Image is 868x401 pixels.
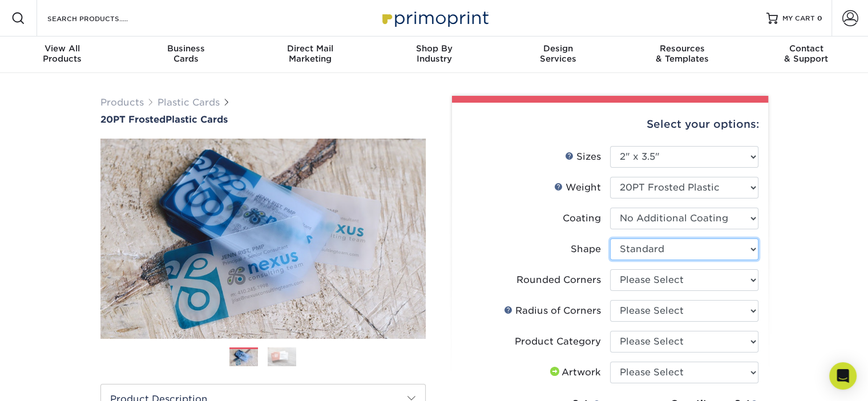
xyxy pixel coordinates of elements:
div: & Templates [620,43,744,64]
div: Open Intercom Messenger [829,362,857,390]
img: Plastic Cards 01 [229,348,258,367]
img: Plastic Cards 02 [268,347,296,367]
a: 20PT FrostedPlastic Cards [100,114,426,125]
div: Services [496,43,620,64]
div: Coating [563,212,601,225]
div: Select your options: [461,103,759,146]
div: Sizes [565,150,601,164]
span: 20PT Frosted [100,114,165,125]
div: & Support [744,43,868,64]
a: Direct MailMarketing [248,37,372,73]
img: 20PT Frosted 01 [100,126,426,351]
a: Shop ByIndustry [372,37,496,73]
div: Artwork [548,366,601,379]
span: Shop By [372,43,496,54]
div: Cards [124,43,248,64]
span: Design [496,43,620,54]
div: Shape [571,242,601,256]
span: Business [124,43,248,54]
a: BusinessCards [124,37,248,73]
span: Contact [744,43,868,54]
div: Product Category [515,335,601,349]
a: Plastic Cards [158,97,220,108]
div: Rounded Corners [516,273,601,287]
span: Resources [620,43,744,54]
span: 0 [817,14,822,22]
span: MY CART [782,14,815,23]
div: Radius of Corners [504,304,601,318]
h1: Plastic Cards [100,114,426,125]
a: Contact& Support [744,37,868,73]
div: Marketing [248,43,372,64]
a: Resources& Templates [620,37,744,73]
span: Direct Mail [248,43,372,54]
div: Weight [554,181,601,195]
img: Primoprint [377,6,491,30]
a: DesignServices [496,37,620,73]
input: SEARCH PRODUCTS..... [46,11,158,25]
a: Products [100,97,144,108]
div: Industry [372,43,496,64]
